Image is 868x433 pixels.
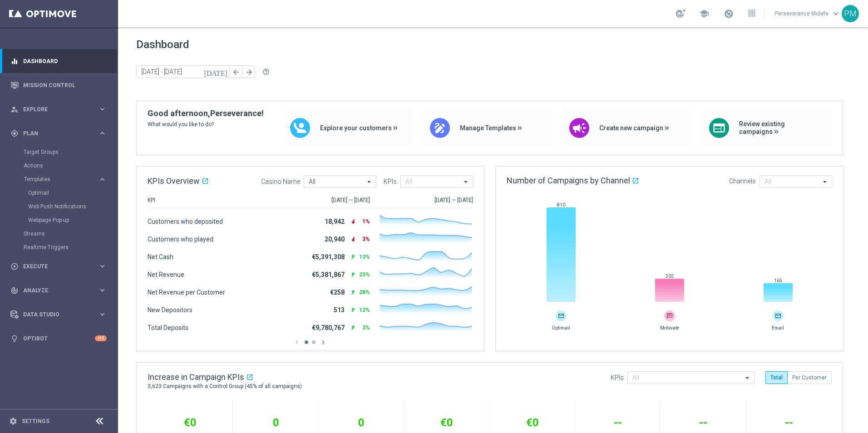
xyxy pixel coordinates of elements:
i: keyboard_arrow_right [98,129,107,138]
div: Web Push Notifications [28,200,117,213]
i: play_circle_outline [10,262,19,271]
span: Analyze [23,288,98,293]
a: Target Groups [24,148,94,156]
button: person_search Explore keyboard_arrow_right [10,106,107,113]
div: Streams [24,227,117,241]
a: Settings [22,418,49,424]
i: equalizer [10,57,19,65]
div: Mission Control [10,73,107,97]
div: Optibot [10,326,107,350]
button: play_circle_outline Execute keyboard_arrow_right [10,263,107,270]
span: keyboard_arrow_down [831,9,841,19]
button: track_changes Analyze keyboard_arrow_right [10,287,107,294]
button: equalizer Dashboard [10,58,107,65]
i: keyboard_arrow_right [98,175,107,184]
i: keyboard_arrow_right [98,262,107,271]
i: settings [9,417,17,425]
div: PM [842,5,859,22]
a: Dashboard [23,49,107,73]
a: Mission Control [23,73,107,97]
span: Plan [23,131,98,136]
a: Streams [24,230,94,237]
a: Webpage Pop-up [28,216,94,224]
div: Execute [10,262,98,271]
div: Webpage Pop-up [28,213,117,227]
div: Realtime Triggers [24,241,117,254]
i: keyboard_arrow_right [98,105,107,113]
a: Web Push Notifications [28,203,94,210]
span: Execute [23,264,98,269]
a: Optibot [23,326,95,350]
button: Mission Control [10,82,107,89]
div: Templates [24,172,117,227]
div: Actions [24,159,117,172]
i: lightbulb [10,335,19,343]
i: keyboard_arrow_right [98,286,107,295]
div: Templates [24,177,98,182]
div: +10 [95,335,107,341]
div: Data Studio [10,310,98,319]
div: Target Groups [24,145,117,159]
a: Optimail [28,189,94,197]
span: Explore [23,107,98,112]
span: Templates [24,177,89,182]
div: Analyze [10,286,98,295]
div: Explore [10,105,98,113]
button: lightbulb Optibot +10 [10,335,107,342]
i: keyboard_arrow_right [98,310,107,319]
a: Perseverance Molefekeyboard_arrow_down [774,7,842,20]
div: Optimail [28,186,117,200]
button: Data Studio keyboard_arrow_right [10,311,107,318]
span: school [699,9,709,19]
i: track_changes [10,286,19,295]
a: Actions [24,162,94,169]
div: Dashboard [10,49,107,73]
button: gps_fixed Plan keyboard_arrow_right [10,130,107,137]
div: Plan [10,129,98,138]
i: gps_fixed [10,129,19,138]
span: Data Studio [23,312,98,317]
i: person_search [10,105,19,113]
button: Templates keyboard_arrow_right [24,176,107,183]
a: Realtime Triggers [24,244,94,251]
